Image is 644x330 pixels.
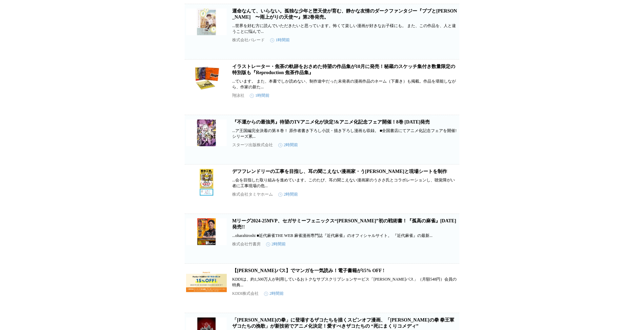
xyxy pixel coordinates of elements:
[232,291,259,296] p: KDDI株式会社
[232,241,261,247] p: 株式会社竹書房
[232,79,458,90] p: ...ています。 また、本書でしか読めない、制作途中だった未発表の漫画作品のネーム（下書き）も掲載。作品を堪能しながら、作家の新た...
[250,93,269,98] time: 1時間前
[264,291,284,296] time: 2時間前
[232,93,244,98] p: 翔泳社
[266,241,286,247] time: 2時間前
[232,218,456,229] a: Mリーグ2024-25MVP、セガサミーフェニックス“[PERSON_NAME]”初の戦術書！『孤高の麻雀』[DATE]発売!!
[278,142,298,148] time: 2時間前
[270,37,290,43] time: 1時間前
[232,119,430,125] a: 『不運からの最強男』待望のTVアニメ化が決定!&アニメ化記念フェア開催！8巻 [DATE]発売
[232,128,458,139] p: ...ア王国編完全決着の第８巻！ 原作者書き下ろし小説・描き下ろし漫画も収録。 ■全国書店にてアニメ化記念フェアを開催!シリーズ累...
[186,268,227,295] img: 【Pontaパス】でマンガを一気読み！電子書籍が15% OFF !
[186,169,227,196] img: デフフレンドリーの工事を目指し、耳の聞こえない漫画家・うさささんと現場シートを制作
[232,8,457,20] a: 運命なんて、いらない。孤独な少年と堕天使が育む、静かな友情のダークファンタジー『ブブと[PERSON_NAME] 〜雨上がりの天使〜』第2巻発売。
[232,142,273,148] p: スターツ出版株式会社
[186,8,227,35] img: 運命なんて、いらない。孤独な少年と堕天使が育む、静かな友情のダークファンタジー『ブブとミシェル 〜雨上がりの天使〜』第2巻発売。
[232,268,384,273] a: 【[PERSON_NAME]パス】でマンガを一気読み！電子書籍が15% OFF !
[186,218,227,245] img: Mリーグ2024-25MVP、セガサミーフェニックス“醍醐大”初の戦術書！『孤高の麻雀』9月16日発売!!
[232,233,458,239] p: ...oharahiroshi ■近代麻雀THE WEB 麻雀漫画専門誌『近代麻雀』のオフィシャルサイト。 『近代麻雀』の最新...
[232,37,265,43] p: 株式会社パレード
[232,23,458,35] p: ...世界を好む方に読んでいただきたいと思っています。怖くて楽しい漫画が好きなお子様にも。 また、この作品を、人と違うことに悩んで...
[232,277,458,288] p: KDDIは、約1,500万人が利用しているおトクなサブスクリプションサービス「[PERSON_NAME]パス」（月額548円）会員の特典...
[232,192,273,197] p: 株式会社タミヤホーム
[232,64,455,75] a: イラストレーター・焦茶の軌跡をおさめた待望の作品集が10月に発売！秘蔵のスケッチ集付き数量限定の特別版も『Reproduction 焦茶作品集』
[186,119,227,146] img: 『不運からの最強男』待望のTVアニメ化が決定!&アニメ化記念フェア開催！8巻 2025年9月26日発売
[232,317,454,329] a: 「[PERSON_NAME]の拳」に登場するザコたちを描くスピンオフ漫画、「[PERSON_NAME]の拳 拳王軍ザコたちの挽歌」が新技術でアニメ化決定！愛すべきザコたちの “死にまくりコメディ”
[232,177,458,189] p: ...会を目指した取り組みを進めています。このたび、耳の聞こえない漫画家のうささ氏とコラボレーションし、聴覚障がい者に工事現場の危...
[278,192,298,197] time: 2時間前
[186,64,227,91] img: イラストレーター・焦茶の軌跡をおさめた待望の作品集が10月に発売！秘蔵のスケッチ集付き数量限定の特別版も『Reproduction 焦茶作品集』
[232,169,447,174] a: デフフレンドリーの工事を目指し、耳の聞こえない漫画家・う[PERSON_NAME]と現場シートを制作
